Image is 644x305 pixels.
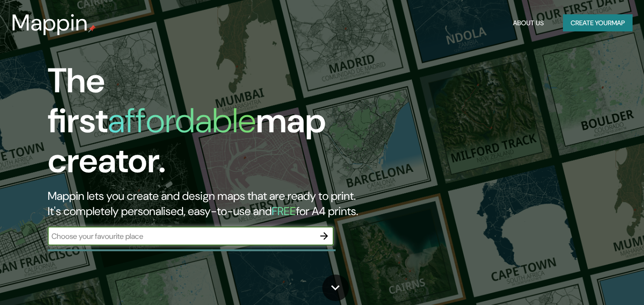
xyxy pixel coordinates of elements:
[48,61,370,188] h1: The first map creator.
[563,14,633,32] button: Create yourmap
[48,188,370,219] h2: Mappin lets you create and design maps that are ready to print. It's completely personalised, eas...
[48,231,315,242] input: Choose your favourite place
[108,98,256,143] h1: affordable
[11,10,88,36] h3: Mappin
[272,204,296,218] h5: FREE
[88,25,96,32] img: mappin-pin
[509,14,548,32] button: About Us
